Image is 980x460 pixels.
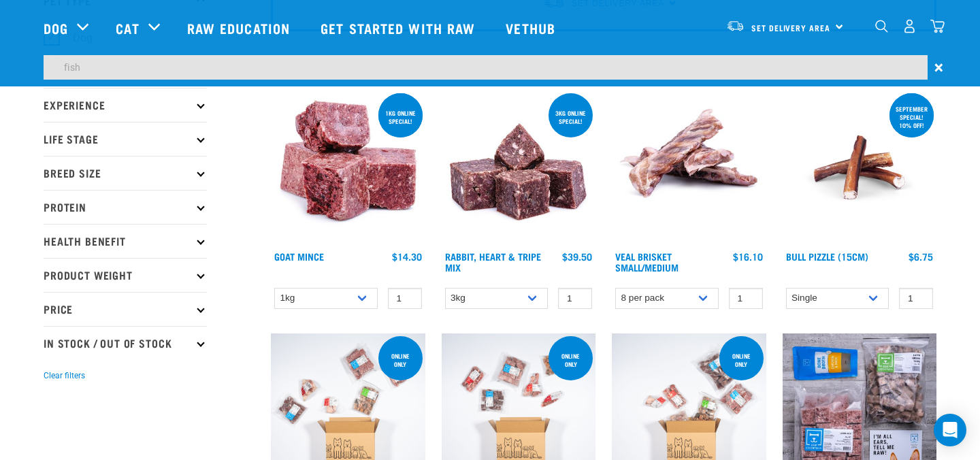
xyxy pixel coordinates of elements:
[307,1,492,55] a: Get started with Raw
[392,251,422,262] div: $14.30
[934,414,966,446] div: Open Intercom Messenger
[44,156,207,190] p: Breed Size
[445,254,541,269] a: Rabbit, Heart & Tripe Mix
[378,346,423,374] div: Online Only
[899,288,933,309] input: 1
[902,19,917,33] img: user.png
[271,91,425,245] img: 1077 Wild Goat Mince 01
[442,91,596,245] img: 1175 Rabbit Heart Tripe Mix 01
[930,19,945,33] img: home-icon@2x.png
[934,55,943,80] span: ×
[44,258,207,292] p: Product Weight
[549,346,593,374] div: Online Only
[562,251,592,262] div: $39.50
[719,346,764,374] div: Online Only
[889,99,934,135] div: September special! 10% off!
[786,254,868,259] a: Bull Pizzle (15cm)
[729,288,763,309] input: 1
[44,326,207,360] p: In Stock / Out Of Stock
[44,88,207,122] p: Experience
[875,20,888,33] img: home-icon-1@2x.png
[909,251,933,262] div: $6.75
[44,190,207,224] p: Protein
[174,1,307,55] a: Raw Education
[751,25,830,30] span: Set Delivery Area
[274,254,324,259] a: Goat Mince
[549,103,593,131] div: 3kg online special!
[44,369,85,382] button: Clear filters
[783,91,937,245] img: Bull Pizzle
[44,292,207,326] p: Price
[116,18,139,38] a: Cat
[492,1,572,55] a: Vethub
[44,224,207,258] p: Health Benefit
[612,91,766,245] img: 1207 Veal Brisket 4pp 01
[44,122,207,156] p: Life Stage
[726,20,745,32] img: van-moving.png
[388,288,422,309] input: 1
[615,254,679,269] a: Veal Brisket Small/Medium
[44,55,928,80] input: Search...
[733,251,763,262] div: $16.10
[558,288,592,309] input: 1
[378,103,423,131] div: 1kg online special!
[44,18,68,38] a: Dog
